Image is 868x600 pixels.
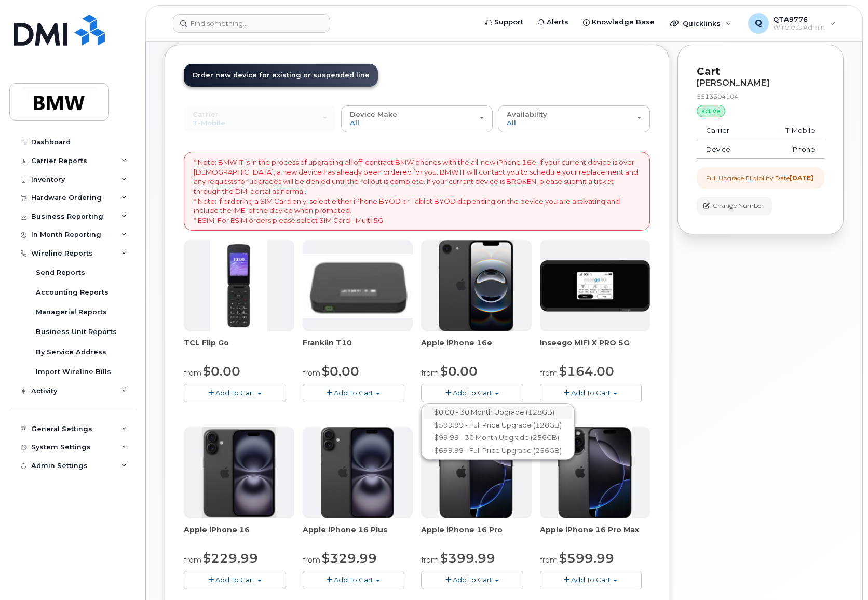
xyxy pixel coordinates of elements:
[184,555,201,565] small: from
[303,368,320,378] small: from
[303,254,413,318] img: t10.jpg
[173,14,330,33] input: Find something...
[350,110,397,118] span: Device Make
[303,555,320,565] small: from
[424,419,572,432] a: $599.99 - Full Price Upgrade (128GB)
[453,576,492,584] span: Add To Cart
[790,174,813,182] strong: [DATE]
[540,384,642,402] button: Add To Cart
[683,19,721,28] span: Quicklinks
[203,551,258,566] span: $229.99
[424,444,572,457] a: $699.99 - Full Price Upgrade (256GB)
[194,157,640,225] p: * Note: BMW IT is in the process of upgrading all off-contract BMW phones with the all-new iPhone...
[421,384,523,402] button: Add To Cart
[439,240,513,331] img: iphone16e.png
[184,368,201,378] small: from
[540,260,650,312] img: cut_small_inseego_5G.jpg
[322,551,377,566] span: $329.99
[741,13,843,34] div: QTA9776
[540,525,650,545] div: Apple iPhone 16 Pro Max
[421,555,439,565] small: from
[350,118,359,127] span: All
[697,64,824,79] p: Cart
[439,427,513,518] img: iphone_16_pro.png
[303,525,413,545] div: Apple iPhone 16 Plus
[203,364,240,379] span: $0.00
[663,13,739,34] div: Quicklinks
[697,78,824,88] div: [PERSON_NAME]
[531,12,576,33] a: Alerts
[421,338,532,358] div: Apple iPhone 16e
[478,12,531,33] a: Support
[757,140,824,159] td: iPhone
[494,17,523,28] span: Support
[192,71,370,79] span: Order new device for existing or suspended line
[507,110,547,118] span: Availability
[215,576,255,584] span: Add To Cart
[303,338,413,358] div: Franklin T10
[773,15,825,23] span: QTA9776
[321,427,394,518] img: iphone_16_plus.png
[210,240,267,331] img: TCL_FLIP_MODE.jpg
[540,571,642,589] button: Add To Cart
[697,92,824,101] div: 5513304104
[773,23,825,32] span: Wireless Admin
[540,338,650,358] div: Inseego MiFi X PRO 5G
[322,364,359,379] span: $0.00
[421,525,532,545] div: Apple iPhone 16 Pro
[453,389,492,397] span: Add To Cart
[697,197,772,215] button: Change Number
[755,17,762,30] span: Q
[571,389,611,397] span: Add To Cart
[184,571,286,589] button: Add To Cart
[421,571,523,589] button: Add To Cart
[421,368,439,378] small: from
[571,576,611,584] span: Add To Cart
[424,406,572,419] a: $0.00 - 30 Month Upgrade (128GB)
[303,384,405,402] button: Add To Cart
[334,576,373,584] span: Add To Cart
[697,122,757,140] td: Carrier
[184,338,294,358] div: TCL Flip Go
[559,551,614,566] span: $599.99
[592,17,655,28] span: Knowledge Base
[757,122,824,140] td: T-Mobile
[713,201,764,210] span: Change Number
[202,427,276,518] img: iPhone_16.png
[334,389,373,397] span: Add To Cart
[697,140,757,159] td: Device
[303,571,405,589] button: Add To Cart
[540,368,558,378] small: from
[823,555,860,592] iframe: Messenger Launcher
[559,364,614,379] span: $164.00
[215,389,255,397] span: Add To Cart
[341,105,493,132] button: Device Make All
[507,118,516,127] span: All
[706,174,813,182] div: Full Upgrade Eligibility Date
[547,17,568,28] span: Alerts
[424,431,572,444] a: $99.99 - 30 Month Upgrade (256GB)
[558,427,632,518] img: iphone_16_pro.png
[697,105,725,117] div: active
[184,525,294,545] div: Apple iPhone 16
[498,105,650,132] button: Availability All
[576,12,662,33] a: Knowledge Base
[440,551,495,566] span: $399.99
[540,555,558,565] small: from
[440,364,478,379] span: $0.00
[184,384,286,402] button: Add To Cart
